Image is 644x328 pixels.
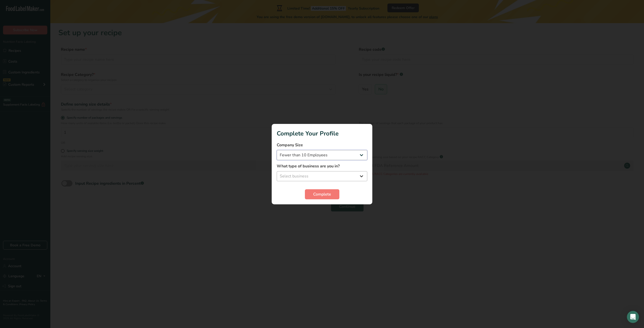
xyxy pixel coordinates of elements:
[277,129,367,138] h1: Complete Your Profile
[277,163,367,169] label: What type of business are you in?
[277,142,367,148] label: Company Size
[313,191,331,197] span: Complete
[305,189,339,199] button: Complete
[627,311,639,323] div: Open Intercom Messenger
